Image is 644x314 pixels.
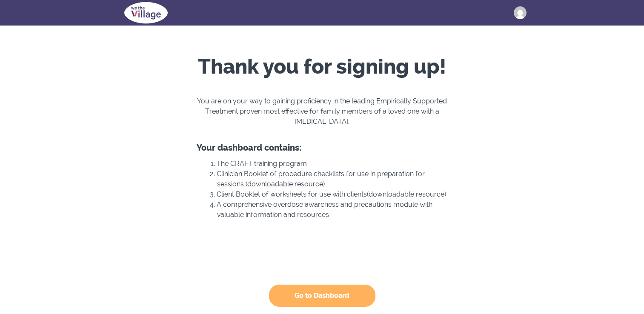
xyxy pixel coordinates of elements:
strong: Thank you for signing up! [198,54,446,78]
li: The CRAFT training program [207,159,448,169]
li: Client Booklet of worksheets for use with clients [207,189,448,200]
a: Go to Dashboard [269,294,375,299]
img: jodi@capeassist.org [514,6,527,19]
strong: Your dashboard contains: [197,143,301,153]
p: You are on your way to gaining proficiency in the leading Empirically Supported Treatment proven ... [197,96,448,137]
span: (downloadable resource) [367,190,446,198]
button: Go to Dashboard [269,285,375,307]
li: Clinician Booklet of procedure checklists for use in preparation for sessions (d [207,169,448,189]
span: ownloadable resource) [252,180,325,188]
li: A comprehensive overdose awareness and precautions module with valuable information and resources [207,200,448,220]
